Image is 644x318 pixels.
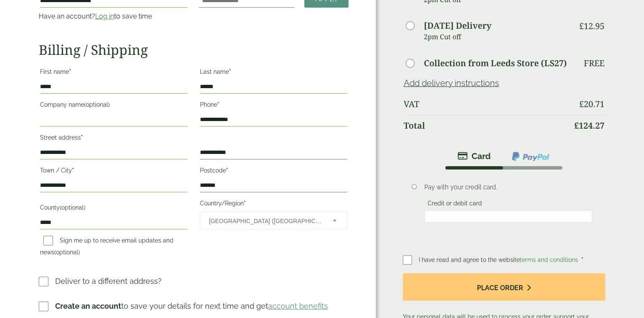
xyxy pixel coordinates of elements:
[54,249,80,256] span: (optional)
[55,275,162,287] p: Deliver to a different address?
[424,183,592,192] p: Pay with your credit card.
[424,59,567,67] label: Collection from Leeds Store (LS27)
[43,236,53,245] input: Sign me up to receive email updates and news(optional)
[229,68,231,75] abbr: required
[579,20,584,32] span: £
[424,200,485,209] label: Credit or debit card
[40,202,187,216] label: County
[60,204,85,211] span: (optional)
[200,66,347,80] label: Last name
[55,302,121,310] strong: Create an account
[579,20,604,32] bdi: 12.95
[404,78,499,88] a: Add delivery instructions
[581,256,583,263] abbr: required
[574,120,579,131] span: £
[424,22,491,30] label: [DATE] Delivery
[55,300,328,312] p: to save your details for next time and get
[579,98,584,110] span: £
[40,237,173,258] label: Sign me up to receive email updates and news
[511,151,550,162] img: ppcp-gateway.png
[39,42,349,58] h2: Billing / Shipping
[69,68,71,75] abbr: required
[458,151,491,161] img: stripe.png
[40,99,187,113] label: Company name
[200,99,347,113] label: Phone
[200,197,347,212] label: Country/Region
[81,134,83,141] abbr: required
[209,212,322,230] span: United Kingdom (UK)
[40,66,187,80] label: First name
[84,101,110,108] span: (optional)
[39,11,189,22] p: Have an account? to save time
[244,200,246,207] abbr: required
[72,167,74,174] abbr: required
[40,164,187,179] label: Town / City
[200,212,347,229] span: Country/Region
[268,302,328,310] a: account benefits
[404,94,569,114] th: VAT
[95,12,114,20] a: Log in
[419,256,580,263] span: I have read and agree to the website
[584,58,604,68] p: Free
[579,98,604,110] bdi: 20.71
[404,115,569,136] th: Total
[427,213,590,220] iframe: Secure card payment input frame
[217,101,219,108] abbr: required
[226,167,228,174] abbr: required
[424,30,569,43] p: 2pm Cut off
[574,120,604,131] bdi: 124.27
[200,164,347,179] label: Postcode
[520,256,578,263] a: terms and conditions
[40,132,187,146] label: Street address
[403,273,606,301] button: Place order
